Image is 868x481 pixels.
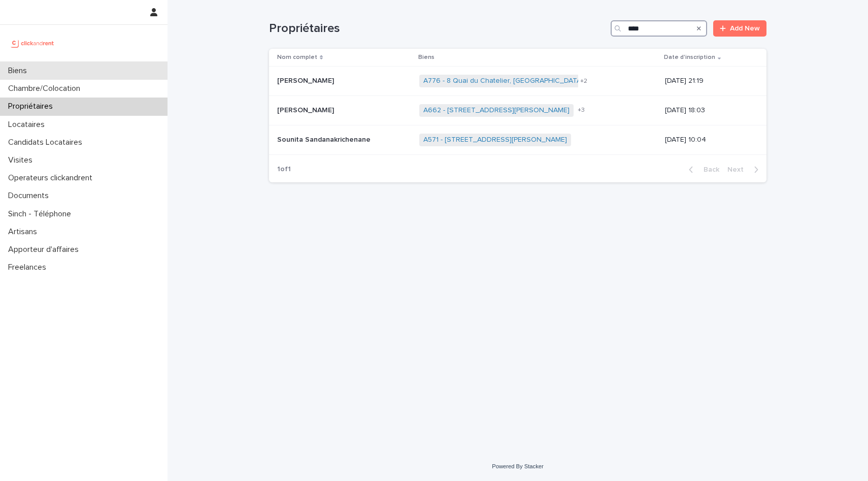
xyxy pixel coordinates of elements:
[664,52,715,63] p: Date d'inscription
[665,77,750,85] p: [DATE] 21:19
[423,136,567,144] a: A571 - [STREET_ADDRESS][PERSON_NAME]
[665,136,750,144] p: [DATE] 10:04
[4,155,41,165] p: Visites
[4,84,88,93] p: Chambre/Colocation
[4,102,61,111] p: Propriétaires
[418,52,435,63] p: Biens
[8,33,57,53] img: UCB0brd3T0yccxBKYDjQ
[4,209,79,219] p: Sinch - Téléphone
[578,107,585,113] span: + 3
[4,66,35,76] p: Biens
[730,25,760,32] span: Add New
[269,67,766,96] tr: [PERSON_NAME][PERSON_NAME] A776 - 8 Quai du Chatelier, [GEOGRAPHIC_DATA] 93450 +2[DATE] 21:19
[681,165,723,174] button: Back
[277,52,317,63] p: Nom complet
[492,463,543,469] a: Powered By Stacker
[4,138,90,147] p: Candidats Locataires
[277,104,336,115] p: [PERSON_NAME]
[4,263,54,272] p: Freelances
[269,21,607,36] h1: Propriétaires
[269,96,766,125] tr: [PERSON_NAME][PERSON_NAME] A662 - [STREET_ADDRESS][PERSON_NAME] +3[DATE] 18:03
[4,173,101,183] p: Operateurs clickandrent
[713,20,766,37] a: Add New
[4,245,87,254] p: Apporteur d'affaires
[4,120,53,130] p: Locataires
[4,191,57,201] p: Documents
[423,106,570,115] a: A662 - [STREET_ADDRESS][PERSON_NAME]
[277,75,336,85] p: [PERSON_NAME]
[269,157,299,182] p: 1 of 1
[580,78,587,84] span: + 2
[727,166,750,173] span: Next
[723,165,766,174] button: Next
[277,134,373,144] p: Sounita Sandanakrichenane
[423,77,607,85] a: A776 - 8 Quai du Chatelier, [GEOGRAPHIC_DATA] 93450
[611,20,707,37] input: Search
[697,166,719,173] span: Back
[4,227,45,237] p: Artisans
[269,125,766,154] tr: Sounita SandanakrichenaneSounita Sandanakrichenane A571 - [STREET_ADDRESS][PERSON_NAME] [DATE] 10:04
[665,106,750,115] p: [DATE] 18:03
